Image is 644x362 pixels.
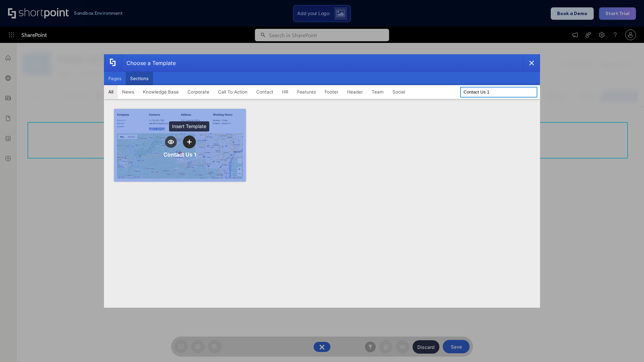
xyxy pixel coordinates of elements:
[139,85,183,99] button: Knowledge Base
[214,85,252,99] button: Call To Action
[183,85,214,99] button: Corporate
[104,54,540,308] div: template selector
[104,85,118,99] button: All
[121,55,176,71] div: Choose a Template
[163,151,197,158] div: Contact Us 1
[126,72,153,85] button: Sections
[610,330,644,362] iframe: Chat Widget
[293,85,320,99] button: Features
[460,87,537,98] input: Search
[104,72,126,85] button: Pages
[367,85,388,99] button: Team
[388,85,410,99] button: Social
[252,85,278,99] button: Contact
[118,85,139,99] button: News
[320,85,343,99] button: Footer
[278,85,293,99] button: HR
[343,85,367,99] button: Header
